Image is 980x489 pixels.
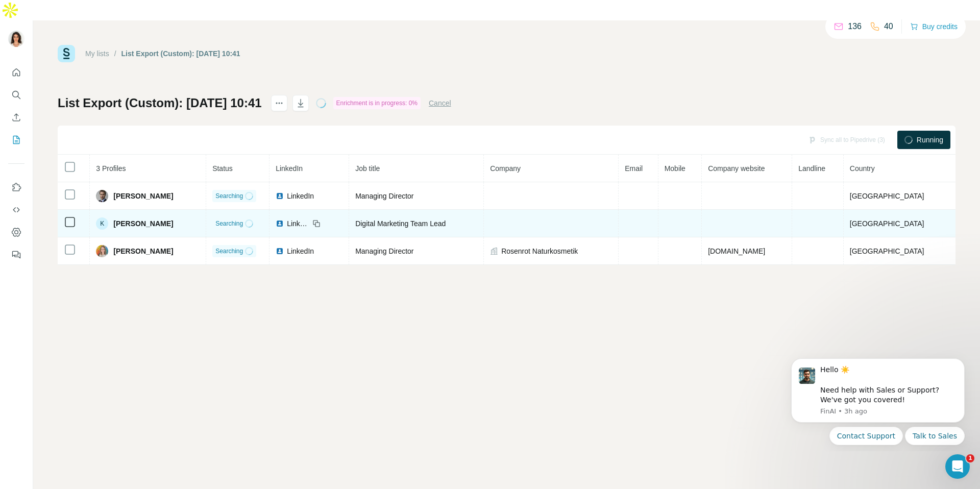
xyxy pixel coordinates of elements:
[276,164,303,173] span: LinkedIn
[58,45,75,62] img: Surfe Logo
[850,164,875,173] span: Country
[355,164,380,173] span: Job title
[910,19,958,34] button: Buy credits
[665,164,685,173] span: Mobile
[271,95,287,111] button: actions
[429,98,451,108] button: Cancel
[96,217,108,230] div: K
[355,192,413,200] span: Managing Director
[776,349,980,451] iframe: Intercom notifications message
[287,191,314,201] span: LinkedIn
[215,191,243,201] span: Searching
[96,164,126,173] span: 3 Profiles
[850,219,924,228] span: [GEOGRAPHIC_DATA]
[113,191,173,201] span: [PERSON_NAME]
[8,246,24,264] button: Feedback
[276,192,284,200] img: LinkedIn logo
[113,218,173,229] span: [PERSON_NAME]
[215,247,243,256] span: Searching
[708,164,765,173] span: Company website
[917,135,943,145] span: Running
[8,31,24,47] img: Avatar
[501,246,578,256] span: Rosenrot Naturkosmetik
[8,63,24,82] button: Quick start
[848,20,862,33] p: 136
[490,164,521,173] span: Company
[708,247,765,255] span: [DOMAIN_NAME]
[215,219,243,228] span: Searching
[276,219,284,228] img: LinkedIn logo
[96,245,108,257] img: Avatar
[850,247,924,255] span: [GEOGRAPHIC_DATA]
[121,48,240,59] div: List Export (Custom): [DATE] 10:41
[355,219,446,228] span: Digital Marketing Team Lead
[8,131,24,149] button: My lists
[96,190,108,202] img: Avatar
[276,247,284,255] img: LinkedIn logo
[287,246,314,256] span: LinkedIn
[114,48,116,59] li: /
[58,95,262,111] h1: List Export (Custom): [DATE] 10:41
[85,50,109,58] a: My lists
[625,164,643,173] span: Email
[8,178,24,197] button: Use Surfe on LinkedIn
[8,201,24,219] button: Use Surfe API
[798,164,825,173] span: Landline
[945,454,970,479] iframe: Intercom live chat
[8,108,24,127] button: Enrich CSV
[355,247,413,255] span: Managing Director
[333,97,421,109] div: Enrichment is in progress: 0%
[850,192,924,200] span: [GEOGRAPHIC_DATA]
[8,223,24,241] button: Dashboard
[113,246,173,256] span: [PERSON_NAME]
[884,20,893,33] p: 40
[212,164,233,173] span: Status
[287,218,309,229] span: LinkedIn
[8,86,24,104] button: Search
[966,454,974,462] span: 1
